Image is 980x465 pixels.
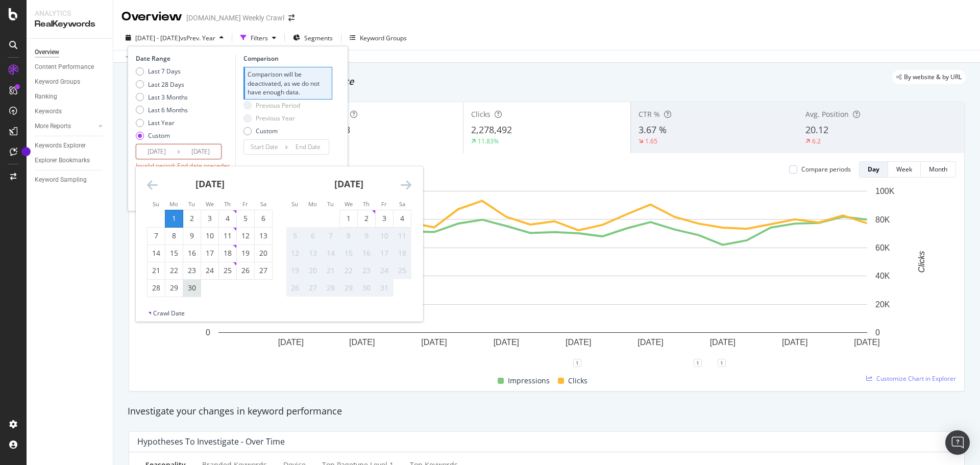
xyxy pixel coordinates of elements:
[183,283,201,293] div: 30
[358,213,375,224] div: 2
[286,231,304,241] div: 5
[376,210,394,227] td: Choose Friday, October 3, 2025 as your check-out date. It’s available.
[136,67,188,76] div: Last 7 Days
[186,13,284,23] div: [DOMAIN_NAME] Weekly Crawl
[165,213,183,224] div: 1
[237,213,254,224] div: 5
[376,265,393,276] div: 24
[237,244,255,262] td: Choose Friday, September 19, 2025 as your check-out date. It’s available.
[288,140,329,154] input: End Date
[394,262,411,279] td: Not available. Saturday, October 25, 2025
[183,210,201,227] td: Choose Tuesday, September 2, 2025 as your check-out date. It’s available.
[929,165,947,174] div: Month
[875,272,890,280] text: 40K
[35,106,106,117] a: Keywords
[358,262,376,279] td: Not available. Thursday, October 23, 2025
[875,328,880,337] text: 0
[35,91,106,102] a: Ranking
[304,248,322,258] div: 13
[376,213,393,224] div: 3
[289,30,337,46] button: Segments
[35,8,105,18] div: Analytics
[148,248,165,258] div: 14
[242,200,248,208] small: Fr
[322,227,340,244] td: Not available. Tuesday, October 7, 2025
[304,34,333,42] span: Segments
[136,106,188,114] div: Last 6 Months
[358,279,376,297] td: Not available. Thursday, October 30, 2025
[121,8,182,26] div: Overview
[340,210,358,227] td: Choose Wednesday, October 1, 2025 as your check-out date. It’s available.
[340,227,358,244] td: Not available. Wednesday, October 8, 2025
[494,338,519,347] text: [DATE]
[148,118,175,127] div: Last Year
[243,101,300,110] div: Previous Period
[201,248,218,258] div: 17
[394,227,411,244] td: Not available. Saturday, October 11, 2025
[165,262,183,279] td: Choose Monday, September 22, 2025 as your check-out date. It’s available.
[188,200,195,208] small: Tu
[255,244,273,262] td: Choose Saturday, September 20, 2025 as your check-out date. It’s available.
[183,213,201,224] div: 2
[868,165,879,174] div: Day
[206,200,214,208] small: We
[136,93,188,102] div: Last 3 Months
[255,262,273,279] td: Choose Saturday, September 27, 2025 as your check-out date. It’s available.
[236,30,280,46] button: Filters
[128,405,966,418] div: Investigate your changes in keyword performance
[165,231,183,241] div: 8
[304,283,322,293] div: 27
[255,210,273,227] td: Choose Saturday, September 6, 2025 as your check-out date. It’s available.
[148,131,170,140] div: Custom
[401,179,411,191] div: Move forward to switch to the next month.
[471,124,512,136] span: 2,278,492
[35,155,106,166] a: Explorer Bookmarks
[340,248,357,258] div: 15
[219,213,236,224] div: 4
[201,210,219,227] td: Choose Wednesday, September 3, 2025 as your check-out date. It’s available.
[782,338,807,347] text: [DATE]
[304,231,322,241] div: 6
[219,227,237,244] td: Choose Thursday, September 11, 2025 as your check-out date. It’s available.
[183,279,201,297] td: Choose Tuesday, September 30, 2025 as your check-out date. It’s available.
[35,18,105,30] div: RealKeywords
[394,231,411,241] div: 11
[286,279,304,297] td: Not available. Sunday, October 26, 2025
[327,200,334,208] small: Tu
[921,161,956,178] button: Month
[286,262,304,279] td: Not available. Sunday, October 19, 2025
[237,265,254,276] div: 26
[286,244,304,262] td: Not available. Sunday, October 12, 2025
[183,262,201,279] td: Choose Tuesday, September 23, 2025 as your check-out date. It’s available.
[345,200,353,208] small: We
[183,227,201,244] td: Choose Tuesday, September 9, 2025 as your check-out date. It’s available.
[219,248,236,258] div: 18
[136,131,188,140] div: Custom
[35,121,71,132] div: More Reports
[255,213,272,224] div: 6
[812,137,821,145] div: 6.2
[201,262,219,279] td: Choose Wednesday, September 24, 2025 as your check-out date. It’s available.
[243,67,332,99] div: Comparison will be deactivated, as we do not have enough data.
[286,248,304,258] div: 12
[358,210,376,227] td: Choose Thursday, October 2, 2025 as your check-out date. It’s available.
[340,244,358,262] td: Not available. Wednesday, October 15, 2025
[322,279,340,297] td: Not available. Tuesday, October 28, 2025
[376,227,394,244] td: Not available. Friday, October 10, 2025
[35,140,106,151] a: Keywords Explorer
[183,265,201,276] div: 23
[866,374,956,383] a: Customize Chart in Explorer
[35,140,86,151] div: Keywords Explorer
[875,243,890,252] text: 60K
[322,265,339,276] div: 21
[349,338,375,347] text: [DATE]
[376,279,394,297] td: Not available. Friday, October 31, 2025
[219,244,237,262] td: Choose Thursday, September 18, 2025 as your check-out date. It’s available.
[121,30,228,46] button: [DATE] - [DATE]vsPrev. Year
[286,265,304,276] div: 19
[710,338,736,347] text: [DATE]
[136,54,233,63] div: Date Range
[888,161,921,178] button: Week
[237,210,255,227] td: Choose Friday, September 5, 2025 as your check-out date. It’s available.
[153,309,185,317] div: Crawl Date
